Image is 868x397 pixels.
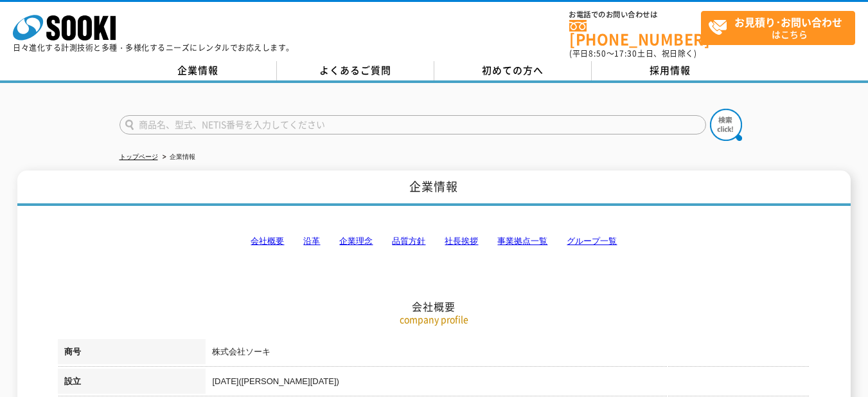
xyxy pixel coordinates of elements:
span: お電話でのお問い合わせは [569,11,701,19]
strong: お見積り･お問い合わせ [734,14,842,30]
h1: 企業情報 [17,171,851,206]
a: 品質方針 [392,236,425,246]
span: (平日 ～ 土日、祝日除く) [569,48,696,59]
a: 会社概要 [251,236,284,246]
span: 8:50 [589,48,607,59]
a: [PHONE_NUMBER] [569,20,701,46]
a: 採用情報 [592,61,749,80]
a: 沿革 [303,236,320,246]
a: グループ一覧 [567,236,617,246]
a: 企業理念 [339,236,373,246]
span: はこちら [708,12,855,44]
input: 商品名、型式、NETIS番号を入力してください [120,115,706,134]
li: 企業情報 [160,151,195,164]
a: よくあるご質問 [277,61,434,80]
span: 初めての方へ [482,63,544,77]
a: 企業情報 [120,61,277,80]
a: 事業拠点一覧 [497,236,547,246]
span: 17:30 [614,48,637,59]
td: 株式会社ソーキ [206,339,810,369]
a: 初めての方へ [434,61,592,80]
th: 商号 [58,339,206,369]
a: お見積り･お問い合わせはこちら [701,11,855,45]
h2: 会社概要 [58,171,810,313]
a: 社長挨拶 [445,236,478,246]
p: company profile [58,313,810,326]
p: 日々進化する計測技術と多種・多様化するニーズにレンタルでお応えします。 [13,44,294,51]
img: btn_search.png [710,109,742,141]
a: トップページ [120,153,158,160]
